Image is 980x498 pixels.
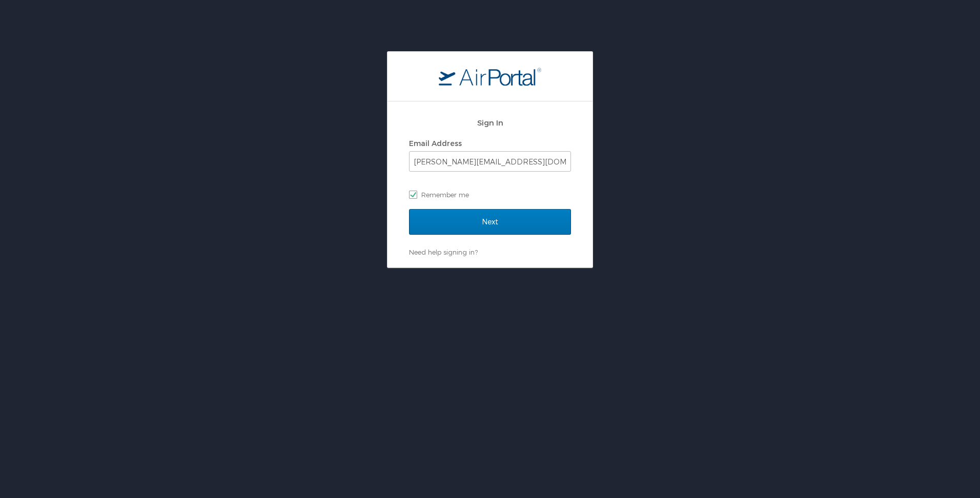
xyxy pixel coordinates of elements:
label: Remember me [409,187,571,202]
a: Need help signing in? [409,248,478,256]
h2: Sign In [409,117,571,129]
label: Email Address [409,139,462,148]
img: logo [439,67,541,86]
input: Next [409,209,571,235]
